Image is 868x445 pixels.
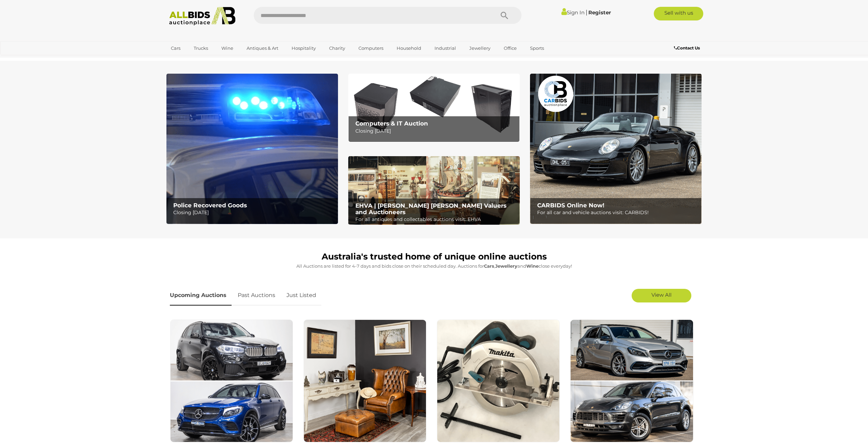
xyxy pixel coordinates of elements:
[166,43,185,54] a: Cars
[170,252,698,262] h1: Australia's trusted home of unique online auctions
[281,285,321,306] a: Just Listed
[465,43,495,54] a: Jewellery
[437,320,560,442] img: Tools and Hardware Auction
[217,43,238,54] a: Wine
[348,74,520,142] img: Computers & IT Auction
[287,43,320,54] a: Hospitality
[651,292,672,298] span: View All
[495,263,517,269] strong: Jewellery
[170,262,698,270] p: All Auctions are listed for 4-7 days and bids close on their scheduled day. Auctions for , and cl...
[392,43,426,54] a: Household
[484,263,494,269] strong: Cars
[189,43,212,54] a: Trucks
[561,9,585,16] a: Sign In
[537,202,604,209] b: CARBIDS Online Now!
[586,9,587,16] span: |
[348,156,520,225] img: EHVA | Evans Hastings Valuers and Auctioneers
[242,43,283,54] a: Antiques & Art
[355,215,516,224] p: For all antiques and collectables auctions visit: EHVA
[526,263,539,269] strong: Wine
[674,45,700,50] b: Contact Us
[173,202,247,209] b: Police Recovered Goods
[530,74,702,224] img: CARBIDS Online Now!
[170,285,232,306] a: Upcoming Auctions
[674,44,702,52] a: Contact Us
[654,7,703,20] a: Sell with us
[173,208,334,217] p: Closing [DATE]
[355,127,516,135] p: Closing [DATE]
[166,74,338,224] img: Police Recovered Goods
[170,320,293,442] img: Premium and Prestige Cars
[632,289,691,302] a: View All
[325,43,350,54] a: Charity
[233,285,280,306] a: Past Auctions
[166,54,224,65] a: [GEOGRAPHIC_DATA]
[530,74,702,224] a: CARBIDS Online Now! CARBIDS Online Now! For all car and vehicle auctions visit: CARBIDS!
[588,9,611,16] a: Register
[430,43,460,54] a: Industrial
[348,156,520,225] a: EHVA | Evans Hastings Valuers and Auctioneers EHVA | [PERSON_NAME] [PERSON_NAME] Valuers and Auct...
[354,43,388,54] a: Computers
[166,74,338,224] a: Police Recovered Goods Police Recovered Goods Closing [DATE]
[526,43,548,54] a: Sports
[355,202,506,216] b: EHVA | [PERSON_NAME] [PERSON_NAME] Valuers and Auctioneers
[165,7,239,26] img: Allbids.com.au
[487,7,521,24] button: Search
[499,43,521,54] a: Office
[355,120,428,127] b: Computers & IT Auction
[570,320,693,442] img: Sydney Car Auctions
[348,74,520,142] a: Computers & IT Auction Computers & IT Auction Closing [DATE]
[304,320,426,442] img: EHVA Emporium
[537,208,698,217] p: For all car and vehicle auctions visit: CARBIDS!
